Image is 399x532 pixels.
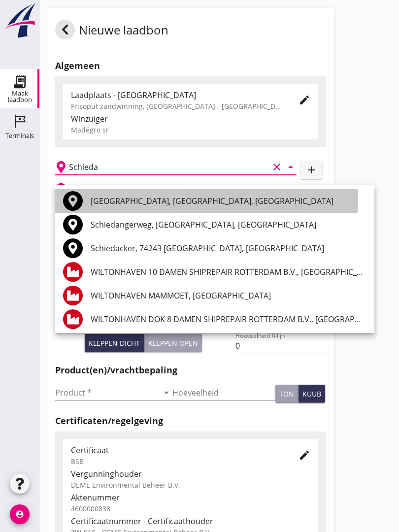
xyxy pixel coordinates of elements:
[172,385,276,400] input: Hoeveelheid
[71,515,310,527] div: Certificaatnummer - Certificaathouder
[305,164,317,176] i: add
[148,338,198,348] div: Kleppen open
[71,456,283,466] div: BSB
[71,468,310,480] div: Vergunninghouder
[71,444,283,456] div: Certificaat
[91,242,366,254] div: Schiedacker, 74243 [GEOGRAPHIC_DATA], [GEOGRAPHIC_DATA]
[299,449,310,461] i: edit
[299,94,310,106] i: edit
[91,266,366,278] div: WILTONHAVEN 10 DAMEN SHIPREPAIR ROTTERDAM B.V., [GEOGRAPHIC_DATA]
[5,133,34,139] div: Terminals
[161,387,172,399] i: arrow_drop_down
[91,313,366,325] div: WILTONHAVEN DOK 8 DAMEN SHIPREPAIR ROTTERDAM B.V., [GEOGRAPHIC_DATA]
[91,219,366,231] div: Schiedangerweg, [GEOGRAPHIC_DATA], [GEOGRAPHIC_DATA]
[71,492,310,503] div: Aktenummer
[71,480,310,490] div: DEME Environmental Beheer B.V.
[55,59,326,72] h2: Algemeen
[71,89,283,101] div: Laadplaats - [GEOGRAPHIC_DATA]
[91,290,366,301] div: WILTONHAVEN MAMMOET, [GEOGRAPHIC_DATA]
[279,389,294,399] div: ton
[55,385,159,400] input: Product *
[71,503,310,514] div: 4600000838
[91,195,366,207] div: [GEOGRAPHIC_DATA], [GEOGRAPHIC_DATA], [GEOGRAPHIC_DATA]
[55,20,168,43] div: Nieuwe laadbon
[69,159,269,175] input: Losplaats
[71,101,283,111] div: Frisoput zandwinning, [GEOGRAPHIC_DATA] - [GEOGRAPHIC_DATA].
[89,338,140,348] div: Kleppen dicht
[235,338,326,354] input: Hoeveelheid 0-lijn
[271,161,283,173] i: clear
[299,385,325,402] button: kuub
[2,2,37,39] img: logo-small.a267ee39.svg
[55,414,326,428] h2: Certificaten/regelgeving
[85,334,144,352] button: Kleppen dicht
[10,504,30,524] i: account_circle
[71,113,310,125] div: Winzuiger
[285,161,297,173] i: arrow_drop_down
[302,389,321,399] div: kuub
[55,364,326,377] h2: Product(en)/vrachtbepaling
[144,334,202,352] button: Kleppen open
[71,183,121,192] h2: Beladen vaartuig
[275,385,299,402] button: ton
[71,125,310,135] div: Madégro sr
